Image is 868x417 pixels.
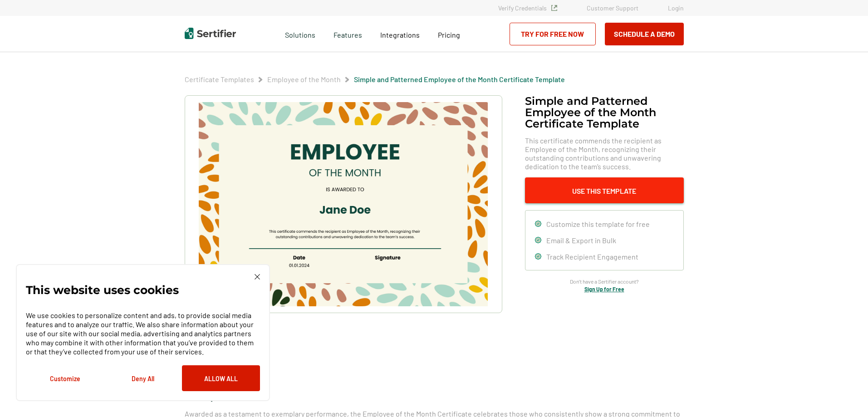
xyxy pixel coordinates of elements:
span: Integrations [380,30,420,39]
img: Verified [551,5,557,11]
a: Employee of the Month [267,75,341,83]
img: Sertifier | Digital Credentialing Platform [185,28,236,39]
button: Use This Template [525,177,684,203]
p: This website uses cookies [26,285,179,294]
span: Email & Export in Bulk [546,236,616,245]
a: Certificate Templates [185,75,254,83]
span: Customize this template for free [546,220,650,228]
a: Pricing [438,28,460,39]
span: Employee of the Month [267,75,341,84]
a: Verify Credentials [498,4,557,12]
span: Certificate Templates [185,75,254,84]
button: Schedule a Demo [605,23,684,45]
a: Sign Up for Free [584,286,624,292]
img: Cookie Popup Close [255,274,260,280]
span: Features [333,28,362,39]
button: Deny All [104,365,182,391]
div: Breadcrumb [185,75,565,84]
p: We use cookies to personalize content and ads, to provide social media features and to analyze ou... [26,311,260,356]
h1: Simple and Patterned Employee of the Month Certificate Template [525,95,684,129]
a: Integrations [380,28,420,39]
span: This certificate commends the recipient as Employee of the Month, recognizing their outstanding c... [525,136,684,171]
span: Simple and Patterned Employee of the Month Certificate Template [354,75,565,84]
img: Simple and Patterned Employee of the Month Certificate Template [199,102,487,306]
span: Don’t have a Sertifier account? [570,277,639,286]
span: Solutions [285,28,315,39]
button: Customize [26,365,104,391]
a: Simple and Patterned Employee of the Month Certificate Template [354,75,565,83]
a: Try for Free Now [510,23,596,45]
span: Track Recipient Engagement [546,252,638,261]
a: Login [668,4,684,12]
a: Customer Support [587,4,638,12]
button: Allow All [182,365,260,391]
span: Pricing [438,30,460,39]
